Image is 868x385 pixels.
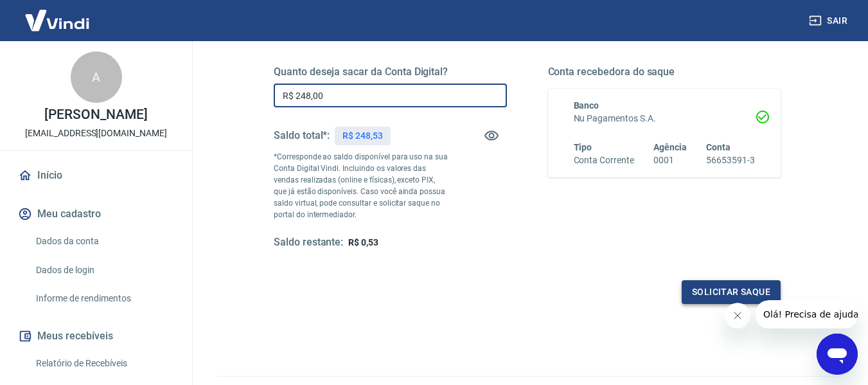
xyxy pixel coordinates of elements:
iframe: Botão para abrir a janela de mensagens [817,334,858,375]
button: Meu cadastro [15,200,177,228]
a: Dados de login [31,257,177,283]
h5: Conta recebedora do saque [548,66,781,78]
p: R$ 248,53 [342,129,383,143]
iframe: Fechar mensagem [725,303,750,328]
span: R$ 0,53 [348,237,378,247]
a: Dados da conta [31,228,177,255]
span: Banco [574,100,599,111]
span: Agência [653,142,687,152]
h5: Quanto deseja sacar da Conta Digital? [274,66,507,78]
img: Vindi [15,1,99,40]
button: Solicitar saque [682,280,781,304]
h5: Saldo total*: [274,129,330,142]
div: A [71,51,122,103]
p: *Corresponde ao saldo disponível para uso na sua Conta Digital Vindi. Incluindo os valores das ve... [274,151,448,220]
iframe: Mensagem da empresa [756,300,858,328]
h6: Conta Corrente [574,154,634,167]
span: Olá! Precisa de ajuda? [8,9,108,19]
p: [EMAIL_ADDRESS][DOMAIN_NAME] [25,127,167,140]
button: Sair [806,9,853,33]
span: Tipo [574,142,592,152]
a: Relatório de Recebíveis [31,350,177,377]
p: [PERSON_NAME] [44,108,147,121]
h6: Nu Pagamentos S.A. [574,112,756,125]
h6: 0001 [653,154,687,167]
h6: 56653591-3 [706,154,755,167]
a: Início [15,161,177,190]
a: Informe de rendimentos [31,285,177,312]
span: Conta [706,142,731,152]
button: Meus recebíveis [15,322,177,350]
h5: Saldo restante: [274,236,343,249]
